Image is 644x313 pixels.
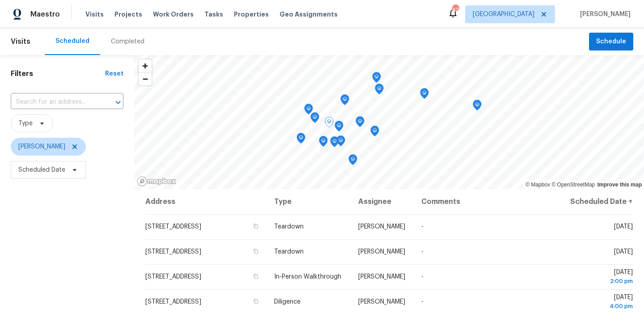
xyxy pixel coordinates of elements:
[414,189,561,214] th: Comments
[420,88,429,102] div: Map marker
[561,189,633,214] th: Scheduled Date ↑
[11,69,105,78] h1: Filters
[11,95,98,109] input: Search for an address...
[452,5,458,14] div: 42
[145,249,201,255] span: [STREET_ADDRESS]
[55,37,89,46] div: Scheduled
[274,274,341,280] span: In-Person Walkthrough
[421,299,424,305] span: -
[111,37,144,46] div: Completed
[589,33,633,51] button: Schedule
[252,247,260,255] button: Copy Address
[325,117,334,131] div: Map marker
[18,119,33,128] span: Type
[280,10,338,19] span: Geo Assignments
[330,136,339,150] div: Map marker
[375,84,384,97] div: Map marker
[340,94,349,108] div: Map marker
[252,297,260,305] button: Copy Address
[336,135,345,149] div: Map marker
[134,55,644,189] canvas: Map
[421,249,424,255] span: -
[421,274,424,280] span: -
[473,10,534,19] span: [GEOGRAPHIC_DATA]
[358,299,405,305] span: [PERSON_NAME]
[145,189,267,214] th: Address
[153,10,194,19] span: Work Orders
[356,116,364,130] div: Map marker
[421,224,424,230] span: -
[112,96,124,109] button: Open
[348,154,357,168] div: Map marker
[274,224,304,230] span: Teardown
[85,10,104,19] span: Visits
[274,249,304,255] span: Teardown
[596,36,626,47] span: Schedule
[267,189,351,214] th: Type
[310,112,319,126] div: Map marker
[525,182,550,188] a: Mapbox
[568,294,633,311] span: [DATE]
[18,142,65,151] span: [PERSON_NAME]
[297,133,305,147] div: Map marker
[335,121,343,135] div: Map marker
[145,299,201,305] span: [STREET_ADDRESS]
[597,182,642,188] a: Improve this map
[274,299,301,305] span: Diligence
[304,104,313,118] div: Map marker
[234,10,269,19] span: Properties
[568,277,633,286] div: 2:00 pm
[137,176,176,186] a: Mapbox homepage
[30,10,60,19] span: Maestro
[252,222,260,230] button: Copy Address
[614,224,633,230] span: [DATE]
[551,182,595,188] a: OpenStreetMap
[568,269,633,286] span: [DATE]
[358,249,405,255] span: [PERSON_NAME]
[576,10,631,19] span: [PERSON_NAME]
[204,11,223,17] span: Tasks
[145,224,201,230] span: [STREET_ADDRESS]
[370,126,379,140] div: Map marker
[614,249,633,255] span: [DATE]
[319,136,328,150] div: Map marker
[351,189,414,214] th: Assignee
[473,100,482,114] div: Map marker
[18,165,65,174] span: Scheduled Date
[568,302,633,311] div: 4:00 pm
[114,10,142,19] span: Projects
[145,274,201,280] span: [STREET_ADDRESS]
[139,72,152,85] button: Zoom out
[11,32,30,51] span: Visits
[358,224,405,230] span: [PERSON_NAME]
[105,69,123,78] div: Reset
[358,274,405,280] span: [PERSON_NAME]
[139,59,152,72] button: Zoom in
[252,272,260,280] button: Copy Address
[372,72,381,86] div: Map marker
